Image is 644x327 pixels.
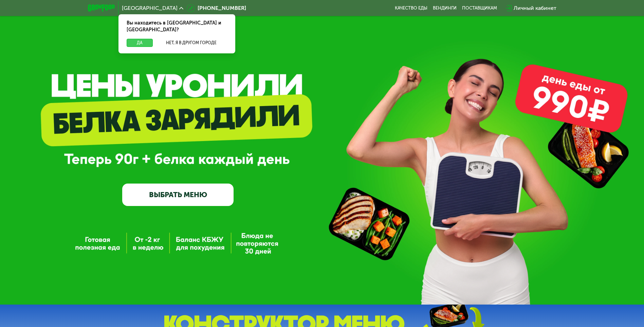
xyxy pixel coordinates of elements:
[127,39,153,47] button: Да
[433,5,457,11] a: Вендинги
[118,14,235,39] div: Вы находитесь в [GEOGRAPHIC_DATA] и [GEOGRAPHIC_DATA]?
[187,4,246,12] a: [PHONE_NUMBER]
[155,39,227,47] button: Нет, я в другом городе
[462,5,497,11] div: поставщикам
[514,4,556,12] div: Личный кабинет
[122,5,178,11] span: [GEOGRAPHIC_DATA]
[395,5,427,11] a: Качество еды
[122,184,234,206] a: ВЫБРАТЬ МЕНЮ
